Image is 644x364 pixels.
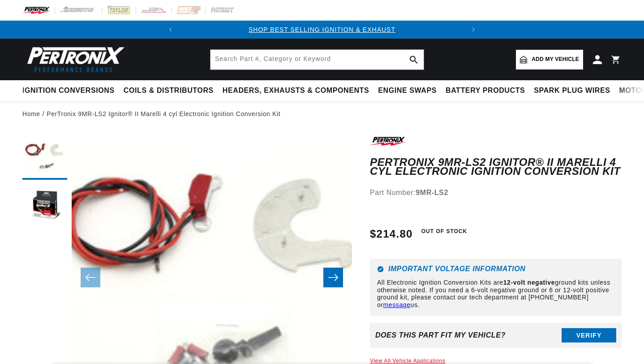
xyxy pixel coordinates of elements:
a: PerTronix 9MR-LS2 Ignitor® II Marelli 4 cyl Electronic Ignition Conversion Kit [47,109,280,119]
strong: 12-volt negative [503,279,555,286]
summary: Ignition Conversions [22,80,119,101]
input: Search Part #, Category or Keyword [210,50,424,69]
button: Load image 2 in gallery view [22,184,67,229]
div: Announcement [180,25,464,35]
summary: Headers, Exhausts & Components [218,80,374,101]
button: Translation missing: en.sections.announcements.previous_announcement [162,21,180,39]
span: Out of Stock [416,226,472,237]
p: All Electronic Ignition Conversion Kits are ground kits unless otherwise noted. If you need a 6-v... [377,279,614,309]
div: 1 of 2 [180,25,464,35]
span: Add my vehicle [532,55,579,64]
summary: Spark Plug Wires [529,80,614,101]
button: Slide right [323,268,343,287]
summary: Engine Swaps [374,80,441,101]
a: message [383,301,411,308]
a: SHOP BEST SELLING IGNITION & EXHAUST [249,26,395,33]
a: View All Vehicle Applications [370,358,446,364]
button: Translation missing: en.sections.announcements.next_announcement [464,21,482,39]
span: Engine Swaps [378,86,437,95]
strong: 9MR-LS2 [416,189,448,196]
span: Ignition Conversions [22,86,115,95]
span: Battery Products [446,86,525,95]
span: Headers, Exhausts & Components [223,86,369,95]
img: Pertronix [22,44,125,75]
span: $214.80 [370,226,413,242]
h6: Important Voltage Information [377,266,614,273]
button: search button [404,50,424,69]
div: Does This part fit My vehicle? [375,331,506,339]
button: Verify [562,328,616,342]
summary: Battery Products [441,80,529,101]
summary: Coils & Distributors [119,80,218,101]
nav: breadcrumbs [22,109,622,119]
span: Spark Plug Wires [534,86,610,95]
a: Add my vehicle [516,50,583,69]
button: Slide left [81,268,100,287]
button: Load image 1 in gallery view [22,135,67,180]
h1: PerTronix 9MR-LS2 Ignitor® II Marelli 4 cyl Electronic Ignition Conversion Kit [370,158,622,176]
span: Coils & Distributors [124,86,214,95]
a: Home [22,109,40,119]
div: Part Number: [370,187,622,199]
